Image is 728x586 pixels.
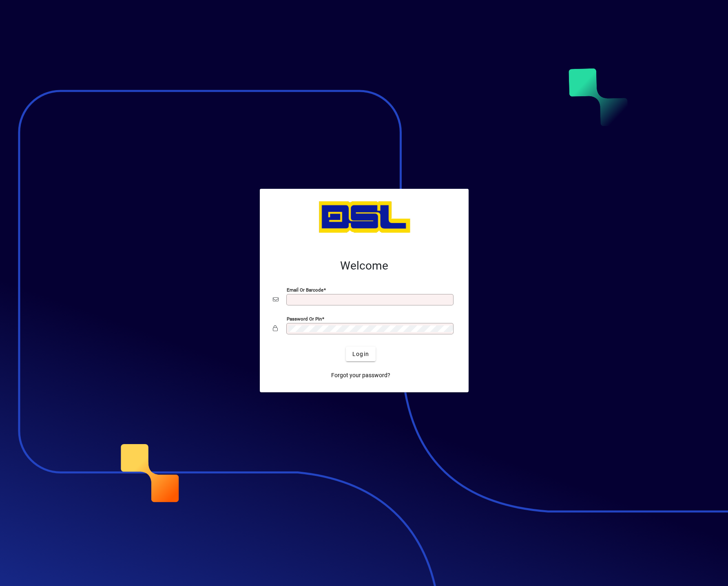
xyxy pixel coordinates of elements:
mat-label: Email or Barcode [287,287,323,293]
mat-label: Password or Pin [287,316,322,322]
a: Forgot your password? [328,368,394,383]
h2: Welcome [273,259,456,273]
span: Forgot your password? [331,371,390,380]
span: Login [352,350,369,358]
button: Login [346,347,376,361]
